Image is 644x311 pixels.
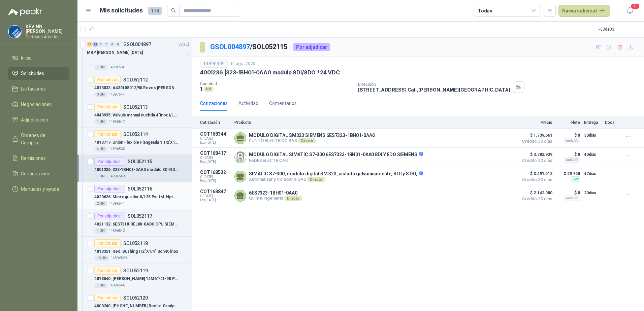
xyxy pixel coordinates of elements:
p: 6ES7323-1BH01-0AA0 [249,190,302,196]
p: SOL052120 [123,296,148,300]
span: $ 3.491.512 [519,170,552,178]
a: Por cotizarSOL0521144013717 |Union Flexible Flangeada 1 1/2'X12'4 UN14896530 [77,128,192,155]
a: Licitaciones [8,82,69,95]
a: Solicitudes [8,67,69,80]
p: 14896547 [109,119,125,125]
p: / SOL052115 [210,42,288,52]
span: Crédito 30 días [519,139,552,143]
a: Por cotizarSOL0521134043935 |Valvula manual cuchilla 4"inox t/LUG Orbinox o Velan1 UN14896547 [77,100,192,128]
span: Crédito 30 días [519,159,552,163]
p: COT168417 [200,150,230,156]
p: Cotización [200,120,230,125]
p: SOL052116 [128,186,152,191]
p: 14 ago, 2025 [230,61,255,67]
p: Cartones America [26,35,69,39]
p: 4018640 | [PERSON_NAME] 14M6T-41-90 Poly Chain [94,276,178,282]
div: 0 [110,42,115,47]
div: 1 UN [94,119,107,125]
div: Por cotizar [94,267,121,275]
a: Inicio [8,51,69,64]
a: Por adjudicarSOL0521174021132 |6ES7318-3EL00-0AB0 CPU SIEMENS 3191 UN14896542 [77,209,192,237]
a: Por adjudicarSOL0521164020626 |Miniregulador 0/125 Psi 1/4' Npt Watts2 UN14896541 [77,182,192,209]
a: Por adjudicarSOL0521154001236 |323-1BH01-0AA0 modulo 8DI/8DO *24 VDC1 UN14896509 [77,155,192,182]
p: COT168344 [200,131,230,137]
div: Incluido [564,138,580,143]
p: SIMATIC S7-300, módulo digital SM 323, aislado galvánicamente, 8 DI y 8 DO, [249,171,423,177]
button: 20 [624,5,636,17]
span: Licitaciones [21,85,46,93]
span: Solicitudes [21,70,44,77]
a: Por cotizarSOL0521184013351 |Red. Bushing 1/2"X1/4" Sch40 inox13 UN14896529 [77,237,192,264]
p: 4013351 | Red. Bushing 1/2"X1/4" Sch40 inox [94,248,178,255]
span: Adjudicación [21,116,48,124]
div: Cotizaciones [200,100,228,107]
div: 0 [104,42,109,47]
p: REDES ELECTRICAS [249,158,423,163]
a: Por cotizarSOL0521124013033 |A430105013/90 Reves [PERSON_NAME] L Prensa5x43 UN14897544 [77,73,192,100]
span: C: [DATE] [200,156,230,160]
p: SOL052115 [128,159,152,164]
div: Incluido [564,157,580,163]
p: 4013717 | Union Flexible Flangeada 1 1/2'X12' [94,139,178,146]
p: 14896529 [111,255,127,261]
div: Por cotizar [94,130,121,138]
span: Inicio [21,54,32,62]
p: SOL052114 [123,132,148,137]
p: SOL052119 [123,268,148,273]
p: 14896542 [109,228,125,234]
span: Exp: [DATE] [200,198,230,202]
img: Logo peakr [8,8,42,16]
p: 1 [200,86,202,92]
p: [STREET_ADDRESS] Cali , [PERSON_NAME][GEOGRAPHIC_DATA] [358,87,510,93]
div: Flex [571,176,580,182]
span: $ 3.782.939 [519,150,552,159]
p: 14897544 [109,92,125,97]
p: KEVINN [PERSON_NAME] [26,24,69,34]
div: Por cotizar [94,103,121,111]
span: 174 [148,7,162,15]
p: 4001236 | 323-1BH01-0AA0 modulo 8DI/8DO *24 VDC [94,167,178,173]
a: Negociaciones [8,98,69,111]
p: 4020626 | Miniregulador 0/125 Psi 1/4' Npt Watts [94,194,178,200]
p: Dirección [358,82,510,87]
span: Exp: [DATE] [200,141,230,145]
div: Por cotizar [94,239,121,247]
img: Company Logo [235,152,246,163]
span: C: [DATE] [200,194,230,198]
p: Automatizar y Compañia SAS [249,177,423,182]
img: Company Logo [8,25,21,38]
div: 1 - 33 de 33 [597,24,636,35]
div: 1 UN [94,283,107,288]
p: 4000240 | [PHONE_NUMBER] Rodillo Sandpiper [94,303,178,309]
p: 40 días [584,150,601,159]
a: Adjudicación [8,113,69,126]
div: 1 UN [94,65,107,70]
p: 4043935 | Valvula manual cuchilla 4"inox t/LUG Orbinox o Velan [94,112,178,118]
div: 3 UN [94,92,107,97]
p: 30 días [584,131,601,139]
p: Flete [556,120,580,125]
p: $ 0 [556,150,580,159]
div: 1 UN [94,228,107,234]
p: Producto [234,120,515,125]
span: Configuración [21,170,51,177]
div: UN [203,87,214,92]
p: 14896536 [109,65,125,70]
p: SOL052113 [123,105,148,109]
a: Órdenes de Compra [8,129,69,149]
button: Nueva solicitud [558,5,610,17]
span: C: [DATE] [200,137,230,141]
a: Manuales y ayuda [8,183,69,196]
div: Por cotizar [94,76,121,84]
span: $ 2.142.000 [519,189,552,197]
p: SOL052118 [123,241,148,246]
p: Cantidad [200,81,353,86]
span: Exp: [DATE] [200,179,230,183]
p: COT168847 [200,189,230,194]
div: 4 UN [94,146,107,152]
div: Todas [478,7,492,14]
span: search [171,8,176,13]
p: 47 días [584,170,601,178]
p: MRP [PERSON_NAME] [DATE] [87,49,143,56]
p: Docs [605,120,618,125]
